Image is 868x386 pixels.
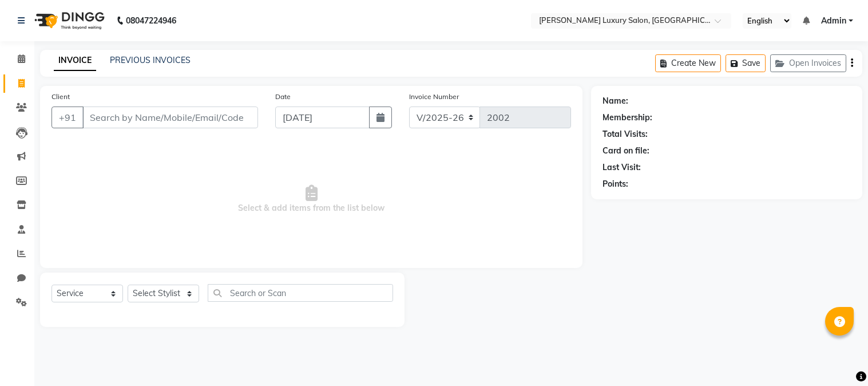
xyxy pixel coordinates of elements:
div: Last Visit: [603,162,641,174]
iframe: chat widget [820,340,857,375]
label: Date [275,92,291,102]
div: Points: [603,178,628,190]
button: Open Invoices [770,54,846,72]
div: Card on file: [603,145,649,157]
b: 08047224946 [126,5,176,37]
div: Membership: [603,112,652,124]
label: Invoice Number [409,92,459,102]
label: Client [51,92,70,102]
input: Search by Name/Mobile/Email/Code [82,107,258,128]
a: INVOICE [54,50,96,71]
button: Save [726,54,766,72]
span: Select & add items from the list below [51,142,571,257]
img: logo [29,5,108,37]
button: Create New [655,54,721,72]
a: PREVIOUS INVOICES [110,55,191,65]
span: Admin [821,15,846,27]
input: Search or Scan [208,284,393,302]
div: Total Visits: [603,128,648,140]
button: +91 [51,107,84,128]
div: Name: [603,95,628,107]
